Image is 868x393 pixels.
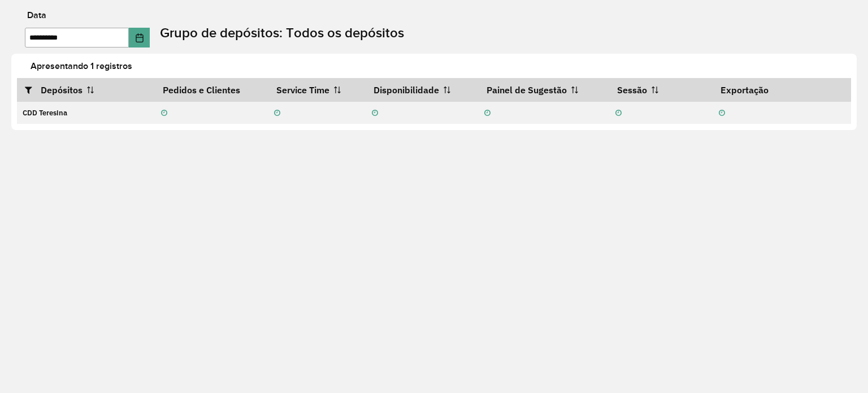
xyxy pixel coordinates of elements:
th: Pedidos e Clientes [155,78,268,102]
label: Data [27,8,46,22]
strong: CDD Teresina [23,108,67,118]
i: Não realizada [719,110,725,117]
i: Não realizada [274,110,280,117]
th: Sessão [609,78,713,102]
th: Depósitos [17,78,155,102]
button: Choose Date [129,28,150,47]
th: Service Time [268,78,366,102]
th: Exportação [713,78,850,102]
i: Não realizada [161,110,167,117]
i: Não realizada [372,110,378,117]
th: Disponibilidade [366,78,478,102]
label: Grupo de depósitos: Todos os depósitos [160,23,404,43]
i: Não realizada [615,110,622,117]
th: Painel de Sugestão [479,78,609,102]
i: Não realizada [484,110,491,117]
i: Abrir/fechar filtros [25,85,41,94]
